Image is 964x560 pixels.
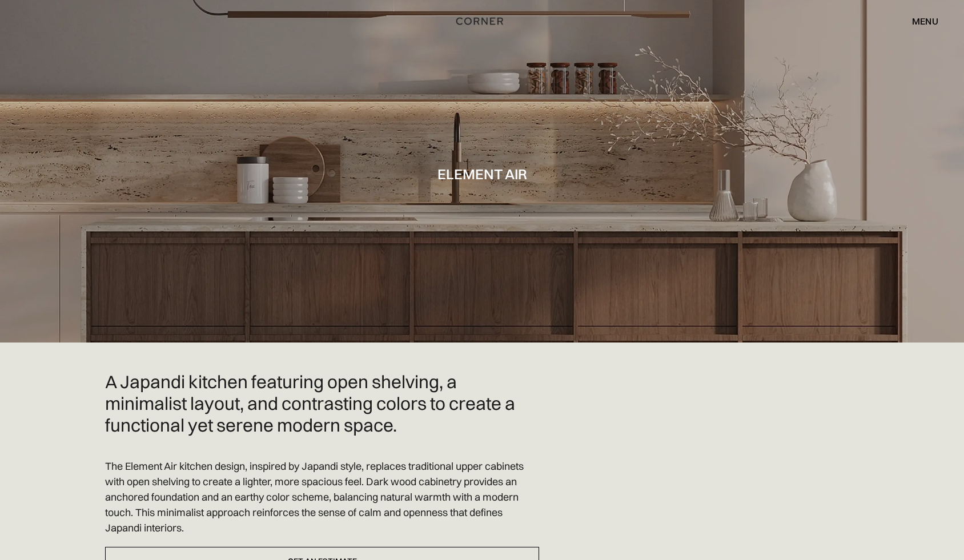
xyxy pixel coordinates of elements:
[437,166,527,182] h1: Element Air
[105,458,539,535] p: The Element Air kitchen design, inspired by Japandi style, replaces traditional upper cabinets wi...
[105,371,539,436] h2: A Japandi kitchen featuring open shelving, a minimalist layout, and contrasting colors to create ...
[901,11,938,31] div: menu
[440,14,524,29] a: home
[912,17,938,26] div: menu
